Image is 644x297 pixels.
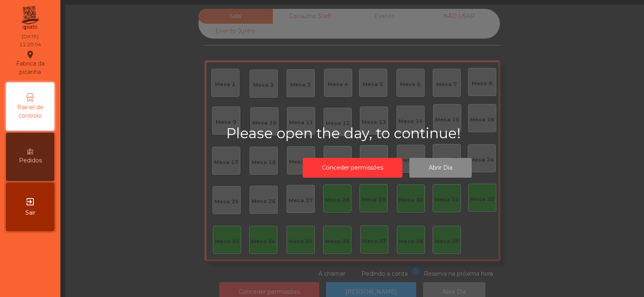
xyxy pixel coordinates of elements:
[22,33,39,40] div: [DATE]
[6,50,54,76] div: Fabrica da picanha
[19,41,41,48] div: 11:20:04
[19,156,42,165] span: Pedidos
[20,4,40,32] img: qpiato
[25,197,35,207] i: exit_to_app
[8,103,52,120] span: Painel de controlo
[409,158,472,178] button: Abrir Dia
[25,50,35,59] i: location_on
[303,158,402,178] button: Conceder permissões
[226,125,548,142] h2: Please open the day, to continue!
[25,209,35,217] span: Sair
